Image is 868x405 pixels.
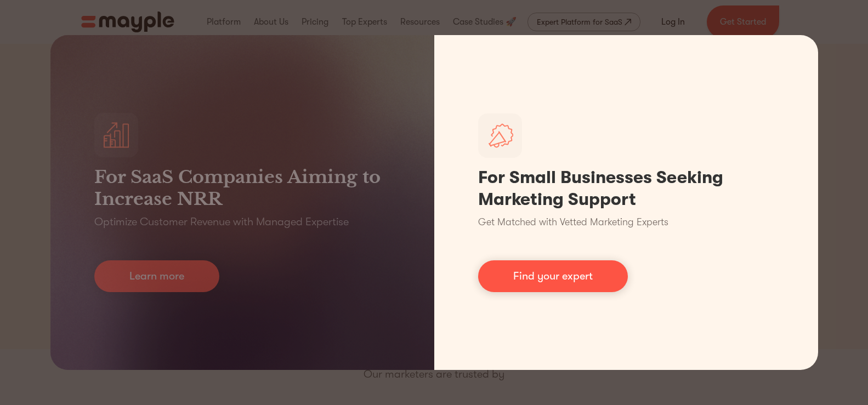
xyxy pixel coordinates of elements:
[94,214,349,230] p: Optimize Customer Revenue with Managed Expertise
[94,260,219,292] a: Learn more
[478,215,668,230] p: Get Matched with Vetted Marketing Experts
[94,166,390,210] h3: For SaaS Companies Aiming to Increase NRR
[478,167,774,210] h1: For Small Businesses Seeking Marketing Support
[478,260,628,292] a: Find your expert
